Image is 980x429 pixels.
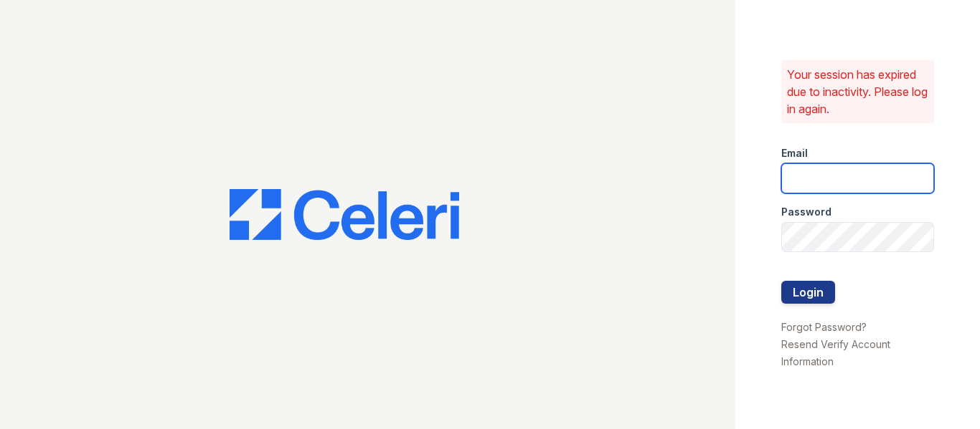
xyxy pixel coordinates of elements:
p: Your session has expired due to inactivity. Please log in again. [787,66,929,117]
a: Resend Verify Account Information [781,338,890,367]
img: CE_Logo_Blue-a8612792a0a2168367f1c8372b55b34899dd931a85d93a1a3d3e32e68fde9ad4.png [230,189,459,241]
a: Forgot Password? [781,321,867,333]
label: Email [781,146,808,160]
button: Login [781,281,835,304]
label: Password [781,205,831,219]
